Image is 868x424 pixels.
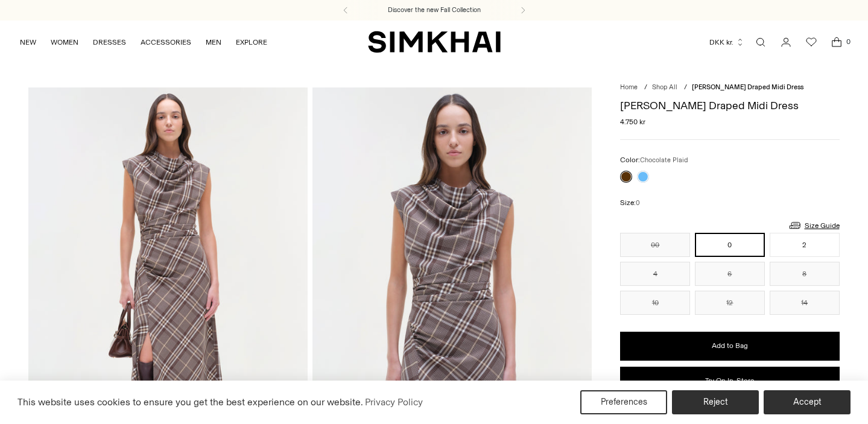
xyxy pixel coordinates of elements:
[620,233,690,257] button: 00
[799,30,823,54] a: Wishlist
[236,29,267,55] a: EXPLORE
[620,100,839,111] h1: [PERSON_NAME] Draped Midi Dress
[695,262,765,286] button: 6
[692,83,803,91] span: [PERSON_NAME] Draped Midi Dress
[644,83,647,93] div: /
[825,30,849,54] a: Open cart modal
[620,291,690,315] button: 10
[580,390,667,414] button: Preferences
[206,29,221,55] a: MEN
[774,30,798,54] a: Go to the account page
[620,332,839,361] button: Add to Bag
[51,29,78,55] a: WOMEN
[770,262,840,286] button: 8
[388,5,481,15] a: Discover the new Fall Collection
[712,341,748,351] span: Add to Bag
[764,390,851,414] button: Accept
[695,233,765,257] button: 0
[652,83,677,91] a: Shop All
[620,83,839,93] nav: breadcrumbs
[770,291,840,315] button: 14
[20,29,36,55] a: NEW
[640,156,688,164] span: Chocolate Plaid
[620,83,638,91] a: Home
[368,30,501,54] a: SIMKHAI
[709,29,744,55] button: DKK kr.
[636,199,640,207] span: 0
[141,29,191,55] a: ACCESSORIES
[620,197,640,209] label: Size:
[695,291,765,315] button: 12
[672,390,759,414] button: Reject
[620,262,690,286] button: 4
[843,36,854,47] span: 0
[620,154,688,166] label: Color:
[93,29,126,55] a: DRESSES
[17,396,363,408] span: This website uses cookies to ensure you get the best experience on our website.
[620,367,839,396] button: Try On In-Store
[363,393,425,411] a: Privacy Policy (opens in a new tab)
[788,218,840,233] a: Size Guide
[684,83,687,93] div: /
[620,116,645,127] span: 4.750 kr
[749,30,773,54] a: Open search modal
[770,233,840,257] button: 2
